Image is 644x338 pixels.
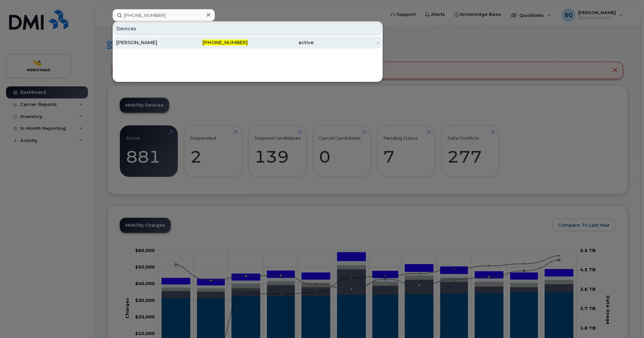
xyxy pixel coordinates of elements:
[314,39,379,46] div: -
[116,39,182,46] div: [PERSON_NAME]
[114,36,382,49] a: [PERSON_NAME][PHONE_NUMBER]active-
[114,22,382,35] div: Devices
[202,39,248,46] span: [PHONE_NUMBER]
[248,39,314,46] div: active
